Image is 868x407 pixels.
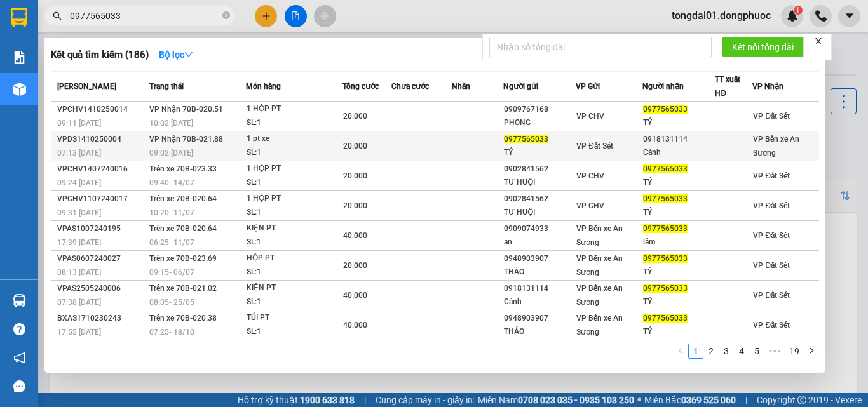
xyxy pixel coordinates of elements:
li: 3 [719,344,734,359]
li: 1 [688,344,703,359]
div: TƯ HUỘI [504,176,575,189]
span: 17:39 [DATE] [57,238,101,247]
span: 10:20 - 11/07 [149,208,194,217]
div: 0948903907 [504,252,575,265]
span: 07:13 [DATE] [57,149,101,157]
span: VP Đất Sét [753,321,790,330]
div: 1 HỘP PT [247,192,342,206]
li: Previous Page [673,344,688,359]
span: down [184,50,193,59]
div: an [504,236,575,249]
span: 20.000 [343,261,367,270]
span: Nhãn [452,82,470,91]
span: 09:40 - 14/07 [149,178,194,187]
span: VP Bến xe An Sương [576,224,623,247]
span: 09:31 [DATE] [57,208,101,217]
span: [PERSON_NAME] [57,82,116,91]
div: TÝ [643,295,714,309]
li: Next Page [804,344,819,359]
div: 0948903907 [504,312,575,325]
img: warehouse-icon [13,83,26,96]
span: VP Bến xe An Sương [576,314,623,337]
div: 0918131114 [643,133,714,146]
span: VP Đất Sét [576,142,613,150]
div: SL: 1 [247,176,342,190]
img: solution-icon [13,51,26,64]
strong: Bộ lọc [159,50,193,60]
div: PHONG [504,116,575,130]
span: 40.000 [343,231,367,240]
div: SL: 1 [247,236,342,250]
span: VP Nhận 70B-020.51 [149,105,223,114]
span: 20.000 [343,201,367,210]
div: HỘP PT [247,251,342,265]
span: 40.000 [343,291,367,300]
span: 0977565033 [643,284,688,293]
div: KIỆN PT [247,222,342,236]
span: Người nhận [642,82,684,91]
img: warehouse-icon [13,294,26,307]
span: search [53,11,62,20]
div: THẢO [504,265,575,279]
span: 06:25 - 11/07 [149,238,194,247]
span: VP Bến xe An Sương [576,254,623,277]
span: Trên xe 70B-023.69 [149,254,217,263]
span: 0977565033 [643,224,688,233]
span: 17:55 [DATE] [57,328,101,337]
div: SL: 1 [247,146,342,160]
span: close [814,37,823,46]
div: SL: 1 [247,265,342,279]
div: 0918131114 [504,282,575,295]
li: 2 [703,344,719,359]
div: 1 HỘP PT [247,162,342,176]
span: Trên xe 70B-021.02 [149,284,217,293]
div: TÝ [643,265,714,279]
span: 20.000 [343,171,367,180]
div: VPAS2505240006 [57,282,146,295]
div: SL: 1 [247,116,342,130]
div: TÝ [643,325,714,338]
span: VP Đất Sét [753,261,790,270]
span: 40.000 [343,321,367,330]
div: 0909074933 [504,222,575,236]
span: 07:25 - 18/10 [149,328,194,337]
a: 19 [785,344,803,358]
div: 1 pt xe [247,132,342,146]
span: close-circle [222,10,230,22]
span: VP Đất Sét [753,291,790,300]
span: VP Đất Sét [753,201,790,210]
a: 5 [750,344,764,358]
button: left [673,344,688,359]
span: 0977565033 [504,135,548,143]
a: 1 [689,344,703,358]
div: TƯ HUỘI [504,206,575,219]
span: VP Bến xe An Sương [576,284,623,307]
div: THẢO [504,325,575,338]
span: 0977565033 [643,254,688,263]
span: close-circle [222,11,230,19]
span: Trên xe 70B-020.64 [149,194,217,203]
span: 20.000 [343,142,367,150]
span: message [13,380,25,392]
button: Bộ lọcdown [149,44,203,65]
div: Cảnh [504,295,575,309]
span: 0977565033 [643,164,688,173]
img: logo-vxr [11,8,27,27]
div: VPCHV1410250014 [57,103,146,116]
span: VP Nhận [752,82,783,91]
span: 20.000 [343,112,367,121]
div: lâm [643,236,714,249]
div: 1 HỘP PT [247,102,342,116]
li: 5 [749,344,764,359]
span: VP CHV [576,171,604,180]
button: right [804,344,819,359]
a: 3 [719,344,733,358]
span: 08:05 - 25/05 [149,298,194,307]
span: 07:38 [DATE] [57,298,101,307]
span: Trên xe 70B-020.64 [149,224,217,233]
span: ••• [764,344,785,359]
div: 0902841562 [504,192,575,206]
div: 0902841562 [504,163,575,176]
div: BXAS1710230243 [57,312,146,325]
